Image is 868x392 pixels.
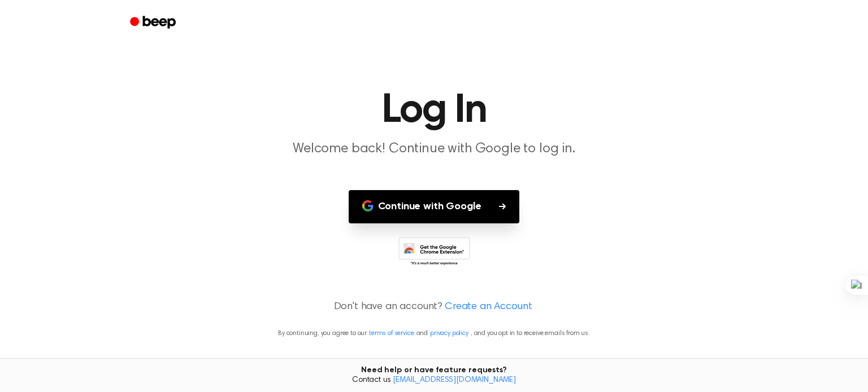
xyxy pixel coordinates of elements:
p: Don't have an account? [14,299,854,315]
a: [EMAIL_ADDRESS][DOMAIN_NAME] [393,376,516,384]
a: terms of service [369,330,414,337]
p: Welcome back! Continue with Google to log in. [217,140,651,158]
h1: Log In [145,90,723,131]
a: privacy policy [430,330,468,337]
button: Continue with Google [349,190,520,223]
p: By continuing, you agree to our and , and you opt in to receive emails from us. [14,328,854,338]
a: Beep [122,12,186,34]
span: Contact us [7,376,861,386]
a: Create an Account [445,299,532,315]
